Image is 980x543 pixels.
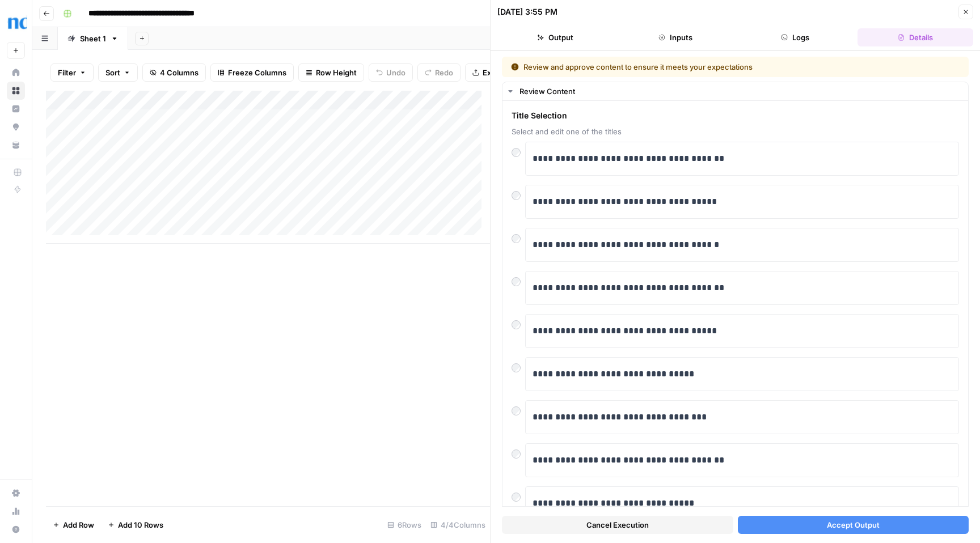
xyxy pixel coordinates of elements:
[7,100,25,118] a: Insights
[586,519,649,531] span: Cancel Execution
[417,63,461,82] button: Redo
[101,516,170,534] button: Add 10 Rows
[7,136,25,154] a: Your Data
[7,502,25,520] a: Usage
[502,82,968,100] button: Review Content
[46,516,101,534] button: Add Row
[435,67,453,78] span: Redo
[50,63,94,82] button: Filter
[618,28,733,46] button: Inputs
[511,61,856,73] div: Review and approve content to ensure it meets your expectations
[118,519,163,531] span: Add 10 Rows
[738,28,854,46] button: Logs
[512,110,959,121] span: Title Selection
[426,516,490,534] div: 4/4 Columns
[98,63,138,82] button: Sort
[316,67,357,78] span: Row Height
[497,6,557,18] div: [DATE] 3:55 PM
[298,63,364,82] button: Row Height
[7,520,25,538] button: Help + Support
[502,516,733,534] button: Cancel Execution
[369,63,413,82] button: Undo
[160,67,198,78] span: 4 Columns
[7,13,27,33] img: Opendoor Logo
[7,118,25,136] a: Opportunities
[483,67,523,78] span: Export CSV
[63,519,94,531] span: Add Row
[80,33,106,44] div: Sheet 1
[228,67,286,78] span: Freeze Columns
[827,519,880,531] span: Accept Output
[519,86,961,97] div: Review Content
[512,126,959,137] span: Select and edit one of the titles
[7,82,25,100] a: Browse
[7,63,25,82] a: Home
[738,516,969,534] button: Accept Output
[58,27,128,50] a: Sheet 1
[7,9,25,37] button: Workspace: Opendoor
[58,67,76,78] span: Filter
[105,67,120,78] span: Sort
[210,63,294,82] button: Freeze Columns
[465,63,530,82] button: Export CSV
[497,28,613,46] button: Output
[857,28,973,46] button: Details
[142,63,206,82] button: 4 Columns
[7,484,25,502] a: Settings
[383,516,426,534] div: 6 Rows
[386,67,405,78] span: Undo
